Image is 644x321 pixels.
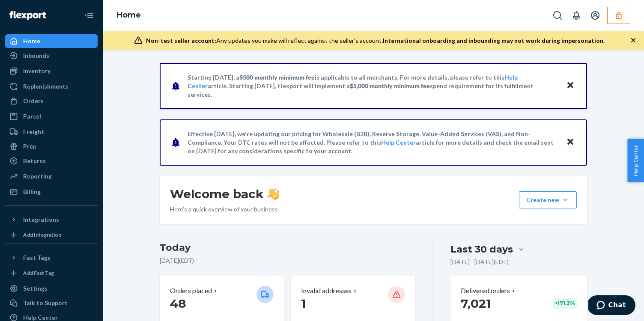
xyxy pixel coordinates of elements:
[170,205,279,214] p: Here’s a quick overview of your business
[23,142,36,151] div: Prep
[23,51,49,60] div: Inbounds
[267,188,279,200] img: hand-wave emoji
[23,157,46,165] div: Returns
[5,125,98,139] a: Freight
[450,243,513,256] div: Last 30 days
[627,139,644,182] button: Help Center
[301,286,352,296] p: Invalid addresses
[5,251,98,265] button: Fast Tags
[301,296,306,311] span: 1
[23,37,40,45] div: Home
[23,187,41,196] div: Billing
[170,296,186,311] span: 48
[5,110,98,123] a: Parcel
[5,185,98,199] a: Billing
[23,215,59,224] div: Integrations
[549,7,566,24] button: Open Search Box
[116,10,141,20] a: Home
[350,82,430,89] span: $5,000 monthly minimum fee
[587,7,604,24] button: Open account menu
[588,295,635,317] iframe: Opens a widget where you can chat to one of our agents
[450,258,509,266] p: [DATE] - [DATE] ( EDT )
[461,286,517,296] button: Delivered orders
[160,256,415,265] p: [DATE] ( EDT )
[5,282,98,295] a: Settings
[9,11,46,20] img: Flexport logo
[5,49,98,62] a: Inbounds
[5,140,98,153] a: Prep
[239,74,315,81] span: $500 monthly minimum fee
[5,169,98,183] a: Reporting
[23,269,54,276] div: Add Fast Tag
[23,67,51,75] div: Inventory
[553,298,577,309] div: + 171.3 %
[461,296,491,311] span: 7,021
[5,34,98,48] a: Home
[5,154,98,168] a: Returns
[565,80,576,92] button: Close
[23,128,44,136] div: Freight
[188,130,558,155] p: Effective [DATE], we're updating our pricing for Wholesale (B2B), Reserve Storage, Value-Added Se...
[23,299,68,307] div: Talk to Support
[160,241,415,255] h3: Today
[23,82,69,91] div: Replenishments
[5,80,98,93] a: Replenishments
[5,213,98,226] button: Integrations
[188,73,558,99] p: Starting [DATE], a is applicable to all merchants. For more details, please refer to this article...
[5,94,98,108] a: Orders
[23,284,48,293] div: Settings
[23,231,61,238] div: Add Integration
[381,139,416,146] a: Help Center
[5,64,98,78] a: Inventory
[80,7,98,24] button: Close Navigation
[23,97,44,105] div: Orders
[519,191,577,208] button: Create new
[23,253,51,262] div: Fast Tags
[5,230,98,240] a: Add Integration
[110,3,148,28] ol: breadcrumbs
[5,296,98,310] button: Talk to Support
[565,136,576,149] button: Close
[170,286,212,296] p: Orders placed
[23,172,52,181] div: Reporting
[568,7,585,24] button: Open notifications
[5,268,98,278] a: Add Fast Tag
[146,37,216,44] span: Non-test seller account:
[170,186,279,202] h1: Welcome back
[23,112,41,121] div: Parcel
[146,36,605,45] div: Any updates you make will reflect against the seller's account.
[383,37,605,44] span: International onboarding and inbounding may not work during impersonation.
